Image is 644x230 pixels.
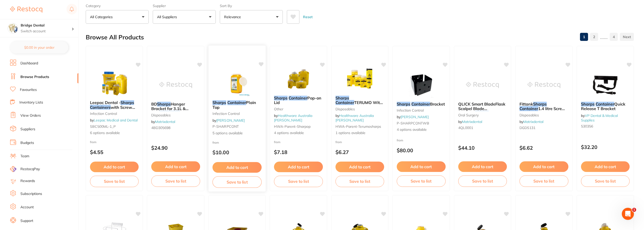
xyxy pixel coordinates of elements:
span: by [151,119,175,124]
button: Add to cart [335,162,384,172]
button: All Categories [86,10,149,24]
small: other [274,107,323,111]
p: All Suppliers [157,14,179,19]
small: oral surgery [458,113,507,117]
a: View Orders [20,113,41,118]
button: All Suppliers [153,10,216,24]
em: Sharps [475,111,489,116]
a: [PERSON_NAME] [216,118,245,122]
img: Restocq Logo [10,7,42,13]
a: Budgets [20,140,34,145]
a: 2 [590,32,598,42]
button: Save to list [581,175,630,187]
a: Inventory Lists [19,100,43,105]
img: RestocqPay [10,166,16,172]
em: Container [519,106,538,111]
img: Bridge Dental [8,23,18,33]
h2: Browse All Products [86,34,144,41]
span: 4 options available [397,127,445,132]
img: Sharps Container Pop-on Lid [282,66,315,92]
span: DGDS131 [519,125,535,130]
p: ...... [600,34,608,40]
h4: Bridge Dental [21,23,72,28]
p: Relevance [224,14,243,19]
em: Container [335,100,354,105]
em: Sharps [212,100,226,105]
a: Matrixdental [523,119,543,124]
a: Healthware Australia [PERSON_NAME] [335,113,374,122]
span: HWA-parent-terumosharps [335,124,381,129]
span: 1.4 litre Screw Top [519,106,565,116]
b: Leepac Dental - Sharps Containers with Screw Lid - High Quality Dental Product [90,100,139,110]
em: Sharps [157,101,171,107]
em: Container [227,100,246,105]
span: 4 options available [274,131,323,136]
p: $44.10 [458,145,507,151]
span: P-SHARPCONT [212,124,239,129]
button: Save to list [90,176,139,187]
span: 1 [632,208,636,212]
span: by [581,113,618,122]
a: Rewards [20,178,35,184]
a: 4 [610,32,618,42]
button: $0.00 in your order [10,41,68,54]
span: by [90,118,138,122]
span: by [458,119,482,124]
a: Favourites [20,87,37,92]
b: Sharps Container TERUMO With Screw Lid [335,96,384,105]
p: $4.55 [90,149,139,155]
span: by [212,118,245,122]
span: from [335,140,342,144]
button: Save to list [397,175,445,187]
span: HWA-parent-sharpop [274,124,311,129]
span: from [90,140,97,144]
p: $7.18 [274,149,323,155]
b: QLICK Smart BladeFlask Scalpel Blade Remover Sharps Container [458,102,507,111]
b: Sharps Container Pop-on Lid [274,96,323,105]
span: 5 options available [212,131,262,136]
img: QLICK Smart BladeFlask Scalpel Blade Remover Sharps Container [466,72,499,98]
button: Add to cart [151,161,200,172]
span: 6 options available [90,131,139,136]
span: 1 options available [335,131,384,136]
small: Disposables [335,107,384,111]
b: Fittank Sharps Container 1.4 litre Screw Top [519,102,568,111]
em: Container [411,101,430,107]
label: Supplier [153,4,216,8]
a: Support [20,218,33,223]
button: Add to cart [274,162,323,172]
span: by [397,115,429,119]
button: Save to list [335,176,384,187]
button: Reset [301,10,314,24]
button: Add to cart [397,161,445,172]
span: TERUMO With Screw Lid [335,100,383,110]
button: Add to cart [458,161,507,172]
b: BD Sharps Hanger Bracket for 3.1L & 7.8L Containers [151,102,200,111]
small: infection control [90,112,139,116]
b: Sharps Container Bracket [397,102,445,106]
em: Container [289,95,307,100]
b: Sharps Container Quick Release T Bracket [581,102,630,111]
a: 1 [580,32,588,42]
a: VP Dental & Medical Supplies [581,113,618,122]
img: Leepac Dental - Sharps Containers with Screw Lid - High Quality Dental Product [98,71,131,96]
a: Team [20,154,29,159]
a: Suppliers [20,127,35,132]
p: All Categories [90,14,115,19]
button: Save to list [458,175,507,187]
span: 4QL0001 [458,125,473,130]
span: from [274,140,281,144]
a: Account [20,205,34,210]
img: Sharps Container TERUMO With Screw Lid [343,66,376,92]
a: Matrixdental [462,119,482,124]
button: Save to list [274,176,323,187]
em: Sharps [120,100,134,105]
span: Bracket [430,101,445,107]
span: from [397,138,403,142]
em: Sharps [581,101,595,107]
iframe: Intercom live chat [622,208,634,220]
span: QLICK Smart BladeFlask Scalpel Blade Remover [458,101,505,116]
p: $24.90 [151,145,200,151]
em: Sharps [533,101,547,107]
span: by [335,113,374,122]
